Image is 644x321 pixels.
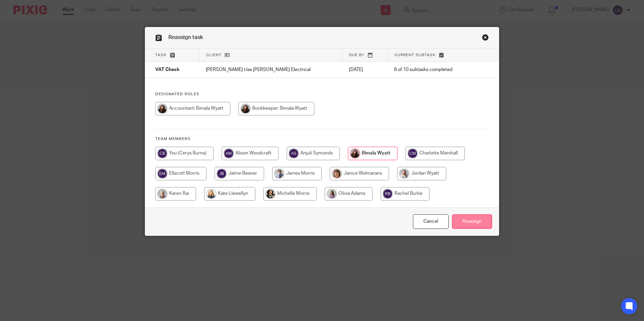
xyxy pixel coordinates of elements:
[349,53,364,57] span: Due by
[155,53,167,57] span: Task
[206,66,335,73] p: [PERSON_NAME] t/as [PERSON_NAME] Electrical
[387,62,474,78] td: 8 of 10 subtasks completed
[394,53,436,57] span: Current subtask
[349,66,381,73] p: [DATE]
[452,214,492,229] input: Reassign
[155,136,489,142] h4: Team members
[155,92,489,97] h4: Designated Roles
[155,68,180,72] span: VAT Check
[206,53,222,57] span: Client
[413,214,449,229] a: Close this dialog window
[482,34,489,43] a: Close this dialog window
[168,35,203,40] span: Reassign task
